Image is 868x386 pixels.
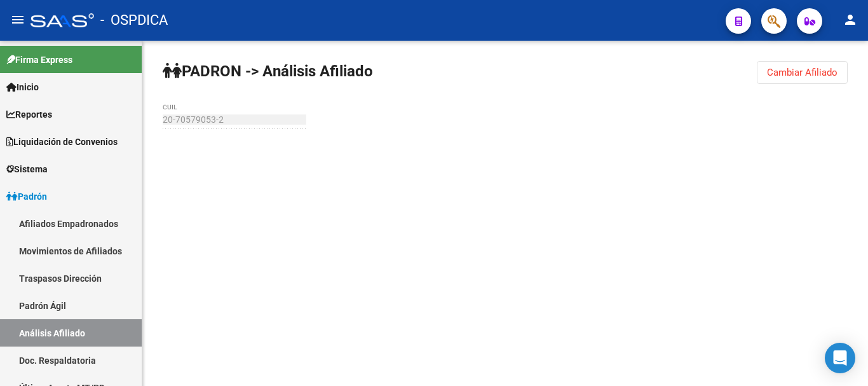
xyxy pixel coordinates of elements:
[757,61,848,84] button: Cambiar Afiliado
[10,12,25,27] mat-icon: menu
[6,135,118,149] span: Liquidación de Convenios
[6,162,48,176] span: Sistema
[843,12,858,27] mat-icon: person
[6,53,72,67] span: Firma Express
[163,62,373,80] strong: PADRON -> Análisis Afiliado
[6,190,47,203] span: Padrón
[825,343,855,373] div: Open Intercom Messenger
[6,107,52,121] span: Reportes
[100,6,168,34] span: - OSPDICA
[767,67,837,78] span: Cambiar Afiliado
[6,80,39,94] span: Inicio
